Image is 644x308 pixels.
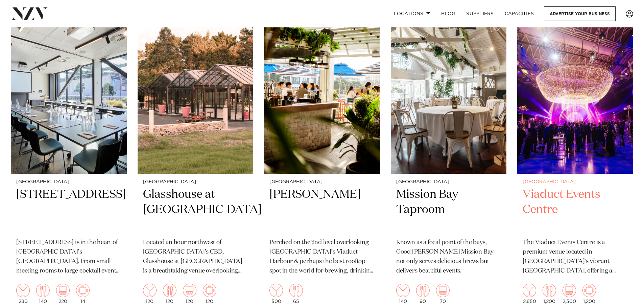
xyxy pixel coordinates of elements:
[76,284,90,297] img: meeting.png
[269,187,375,233] h2: [PERSON_NAME]
[16,180,121,185] small: [GEOGRAPHIC_DATA]
[143,284,157,297] img: cocktail.png
[582,284,596,304] div: 1,200
[143,187,248,233] h2: Glasshouse at [GEOGRAPHIC_DATA]
[76,284,90,304] div: 14
[499,6,540,21] a: Capacities
[269,284,283,297] img: cocktail.png
[436,284,450,297] img: theatre.png
[183,284,196,297] img: theatre.png
[543,284,556,304] div: 1,200
[523,284,536,297] img: cocktail.png
[289,284,303,304] div: 65
[523,238,628,276] p: The Viaduct Events Centre is a premium venue located in [GEOGRAPHIC_DATA]’s vibrant [GEOGRAPHIC_D...
[523,180,628,185] small: [GEOGRAPHIC_DATA]
[163,284,176,304] div: 120
[16,187,121,233] h2: [STREET_ADDRESS]
[396,238,501,276] p: Known as a focal point of the bays, Good [PERSON_NAME] Mission Bay not only serves delicious brew...
[396,284,410,304] div: 140
[582,284,596,297] img: meeting.png
[16,238,121,276] p: [STREET_ADDRESS] is in the heart of [GEOGRAPHIC_DATA]’s [GEOGRAPHIC_DATA]. From small meeting roo...
[143,284,157,304] div: 120
[388,6,436,21] a: Locations
[56,284,70,297] img: theatre.png
[269,284,283,304] div: 500
[523,187,628,233] h2: Viaduct Events Centre
[16,284,30,304] div: 280
[16,284,30,297] img: cocktail.png
[269,180,375,185] small: [GEOGRAPHIC_DATA]
[396,284,410,297] img: cocktail.png
[143,180,248,185] small: [GEOGRAPHIC_DATA]
[461,6,499,21] a: SUPPLIERS
[56,284,70,304] div: 220
[543,284,556,297] img: dining.png
[416,284,430,304] div: 90
[436,6,461,21] a: BLOG
[396,187,501,233] h2: Mission Bay Taproom
[544,6,616,21] a: Advertise your business
[143,238,248,276] p: Located an hour northwest of [GEOGRAPHIC_DATA]'s CBD, Glasshouse at [GEOGRAPHIC_DATA] is a breath...
[203,284,216,297] img: meeting.png
[183,284,196,304] div: 120
[269,238,375,276] p: Perched on the 2nd level overlooking [GEOGRAPHIC_DATA]’s Viaduct Harbour & perhaps the best rooft...
[289,284,303,297] img: dining.png
[563,284,576,304] div: 2,300
[416,284,430,297] img: dining.png
[203,284,216,304] div: 120
[11,7,48,20] img: nzv-logo.png
[436,284,450,304] div: 70
[523,284,536,304] div: 2,850
[163,284,176,297] img: dining.png
[396,180,501,185] small: [GEOGRAPHIC_DATA]
[36,284,50,304] div: 140
[563,284,576,297] img: theatre.png
[36,284,50,297] img: dining.png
